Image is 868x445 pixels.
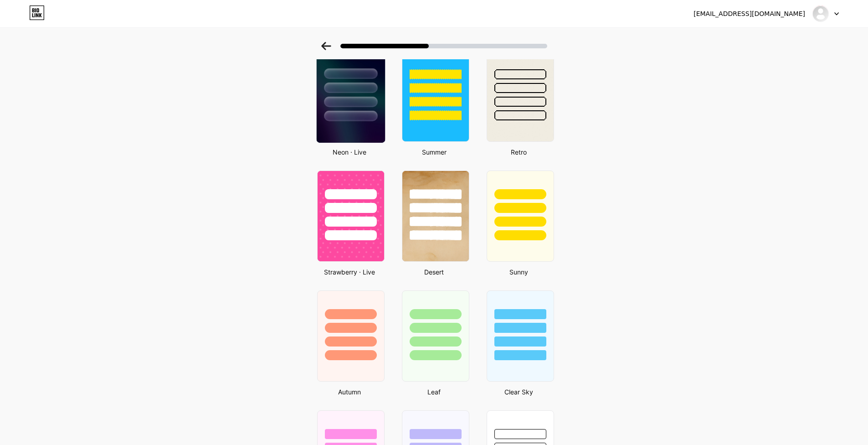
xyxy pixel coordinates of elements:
[484,267,554,277] div: Sunny
[314,147,385,157] div: Neon · Live
[314,267,385,277] div: Strawberry · Live
[399,267,469,277] div: Desert
[693,9,805,19] div: [EMAIL_ADDRESS][DOMAIN_NAME]
[484,147,554,157] div: Retro
[484,387,554,397] div: Clear Sky
[812,5,829,22] img: Iglesia FreeLife
[399,147,469,157] div: Summer
[316,50,385,143] img: neon.jpg
[314,387,385,397] div: Autumn
[399,387,469,397] div: Leaf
